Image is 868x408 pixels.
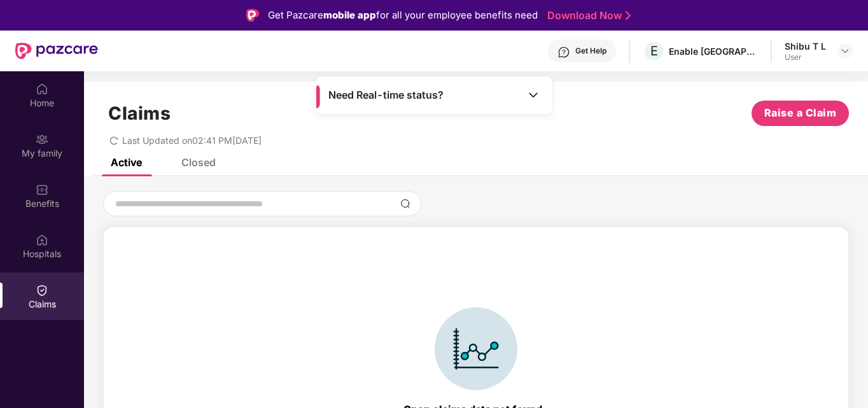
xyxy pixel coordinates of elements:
[109,135,118,146] span: redo
[15,43,98,59] img: New Pazcare Logo
[181,156,216,169] div: Closed
[36,83,48,95] img: svg+xml;base64,PHN2ZyBpZD0iSG9tZSIgeG1sbnM9Imh0dHA6Ly93d3cudzMub3JnLzIwMDAvc3ZnIiB3aWR0aD0iMjAiIG...
[36,183,48,196] img: svg+xml;base64,PHN2ZyBpZD0iQmVuZWZpdHMiIHhtbG5zPSJodHRwOi8vd3d3LnczLm9yZy8yMDAwL3N2ZyIgd2lkdGg9Ij...
[122,135,262,146] span: Last Updated on 02:41 PM[DATE]
[840,46,850,56] img: svg+xml;base64,PHN2ZyBpZD0iRHJvcGRvd24tMzJ4MzIiIHhtbG5zPSJodHRwOi8vd3d3LnczLm9yZy8yMDAwL3N2ZyIgd2...
[36,234,48,246] img: svg+xml;base64,PHN2ZyBpZD0iSG9zcGl0YWxzIiB4bWxucz0iaHR0cDovL3d3dy53My5vcmcvMjAwMC9zdmciIHdpZHRoPS...
[557,46,570,59] img: svg+xml;base64,PHN2ZyBpZD0iSGVscC0zMngzMiIgeG1sbnM9Imh0dHA6Ly93d3cudzMub3JnLzIwMDAvc3ZnIiB3aWR0aD...
[764,105,837,121] span: Raise a Claim
[111,156,142,169] div: Active
[108,102,171,124] h1: Claims
[575,46,606,56] div: Get Help
[268,8,538,23] div: Get Pazcare for all your employee benefits need
[527,88,540,101] img: Toggle Icon
[36,284,48,297] img: svg+xml;base64,PHN2ZyBpZD0iQ2xhaW0iIHhtbG5zPSJodHRwOi8vd3d3LnczLm9yZy8yMDAwL3N2ZyIgd2lkdGg9IjIwIi...
[435,307,517,390] img: svg+xml;base64,PHN2ZyBpZD0iSWNvbl9DbGFpbSIgZGF0YS1uYW1lPSJJY29uIENsYWltIiB4bWxucz0iaHR0cDovL3d3dy...
[246,9,259,22] img: Logo
[785,40,826,52] div: Shibu T L
[752,101,849,126] button: Raise a Claim
[547,9,627,22] a: Download Now
[669,45,758,57] div: Enable [GEOGRAPHIC_DATA]
[323,9,376,21] strong: mobile app
[328,88,444,102] span: Need Real-time status?
[36,133,48,146] img: svg+xml;base64,PHN2ZyB3aWR0aD0iMjAiIGhlaWdodD0iMjAiIHZpZXdCb3g9IjAgMCAyMCAyMCIgZmlsbD0ibm9uZSIgeG...
[650,43,658,59] span: E
[400,199,410,209] img: svg+xml;base64,PHN2ZyBpZD0iU2VhcmNoLTMyeDMyIiB4bWxucz0iaHR0cDovL3d3dy53My5vcmcvMjAwMC9zdmciIHdpZH...
[785,52,826,62] div: User
[626,9,631,22] img: Stroke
